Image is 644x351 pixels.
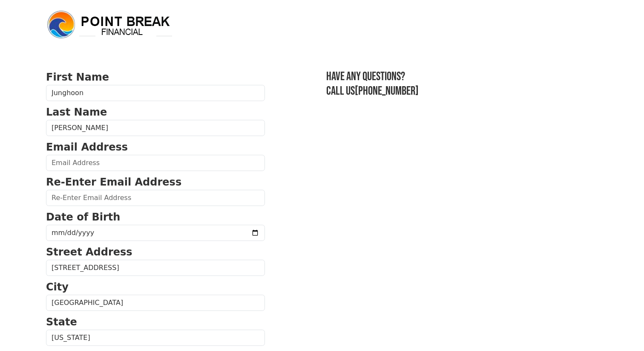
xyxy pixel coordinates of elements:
strong: State [46,316,77,328]
strong: City [46,281,69,293]
strong: Email Address [46,141,128,153]
strong: Last Name [46,106,107,118]
h3: Call us [326,84,598,99]
strong: Street Address [46,246,132,258]
input: Street Address [46,260,265,276]
h3: Have any questions? [326,70,598,84]
input: Email Address [46,155,265,171]
strong: Date of Birth [46,211,120,223]
input: City [46,295,265,311]
strong: Re-Enter Email Address [46,176,181,188]
a: [PHONE_NUMBER] [355,84,419,98]
input: First Name [46,85,265,101]
strong: First Name [46,71,109,83]
input: Re-Enter Email Address [46,190,265,206]
img: logo.png [46,9,174,40]
input: Last Name [46,120,265,136]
